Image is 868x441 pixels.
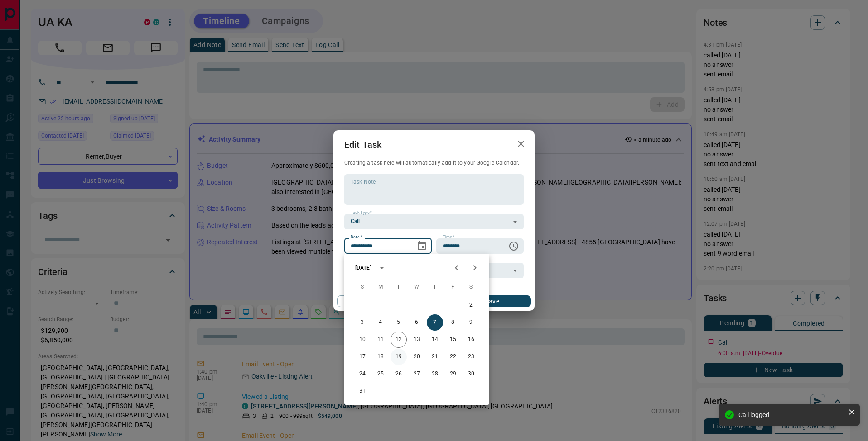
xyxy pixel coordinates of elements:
[374,260,390,275] button: calendar view is open, switch to year view
[372,314,389,331] button: 4
[463,314,479,331] button: 9
[409,278,425,296] span: Wednesday
[409,332,425,348] button: 13
[354,349,371,365] button: 17
[466,259,484,277] button: Next month
[333,130,392,159] h2: Edit Task
[391,278,407,296] span: Tuesday
[413,237,431,255] button: Choose date, selected date is Aug 7, 2025
[427,349,443,365] button: 21
[445,349,461,365] button: 22
[351,234,362,240] label: Date
[463,332,479,348] button: 16
[443,234,454,240] label: Time
[354,366,371,382] button: 24
[372,366,389,382] button: 25
[372,278,389,296] span: Monday
[427,366,443,382] button: 28
[505,237,523,255] button: Choose time, selected time is 6:00 AM
[463,349,479,365] button: 23
[351,210,372,216] label: Task Type
[344,214,524,229] div: Call
[337,295,415,307] button: Cancel
[409,366,425,382] button: 27
[391,366,407,382] button: 26
[463,366,479,382] button: 30
[344,159,524,167] p: Creating a task here will automatically add it to your Google Calendar.
[738,411,844,418] div: Call logged
[354,314,371,331] button: 3
[463,278,479,296] span: Saturday
[448,259,466,277] button: Previous month
[463,297,479,313] button: 2
[391,332,407,348] button: 12
[391,349,407,365] button: 19
[453,295,531,307] button: Save
[409,314,425,331] button: 6
[445,332,461,348] button: 15
[445,278,461,296] span: Friday
[427,278,443,296] span: Thursday
[427,332,443,348] button: 14
[445,297,461,313] button: 1
[427,314,443,331] button: 7
[355,264,371,272] div: [DATE]
[372,349,389,365] button: 18
[391,314,407,331] button: 5
[409,349,425,365] button: 20
[372,332,389,348] button: 11
[354,383,371,399] button: 31
[445,366,461,382] button: 29
[445,314,461,331] button: 8
[354,278,371,296] span: Sunday
[354,332,371,348] button: 10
